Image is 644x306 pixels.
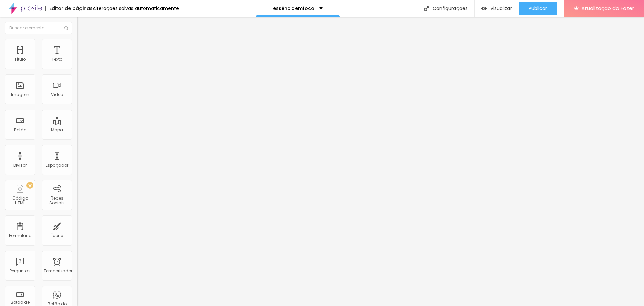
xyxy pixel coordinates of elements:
[49,5,93,12] font: Editor de páginas
[51,127,63,133] font: Mapa
[93,6,179,11] div: Alterações salvas automaticamente
[13,162,27,168] font: Divisor
[433,5,468,12] font: Configurações
[46,162,68,168] font: Espaçador
[51,92,63,97] font: Vídeo
[14,56,26,62] font: Título
[49,195,65,206] font: Redes Sociais
[273,5,314,12] font: essênciaemfoco
[529,5,547,12] font: Publicar
[424,6,429,11] img: Ícone
[9,233,31,238] font: Formulário
[10,268,31,274] font: Perguntas
[52,56,62,62] font: Texto
[519,2,557,15] button: Publicar
[5,22,72,34] input: Buscar elemento
[51,233,63,238] font: Ícone
[481,6,487,11] img: view-1.svg
[14,127,26,133] font: Botão
[581,5,634,12] font: Atualização do Fazer
[12,195,28,206] font: Código HTML
[44,268,72,274] font: Temporizador
[11,92,29,97] font: Imagem
[475,2,519,15] button: Visualizar
[64,26,68,30] img: Ícone
[490,5,512,12] font: Visualizar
